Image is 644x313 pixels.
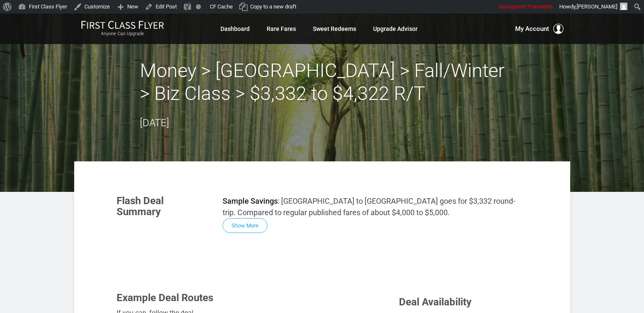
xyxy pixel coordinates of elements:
[223,197,278,205] strong: Sample Savings
[499,3,553,10] span: Unsuspend Transients
[267,21,296,36] a: Rare Fares
[220,21,250,36] a: Dashboard
[223,195,528,218] p: : [GEOGRAPHIC_DATA] to [GEOGRAPHIC_DATA] goes for $3,332 round-trip. Compared to regular publishe...
[81,31,164,37] small: Anyone Can Upgrade
[81,20,164,37] a: First Class FlyerAnyone Can Upgrade
[81,20,164,29] img: First Class Flyer
[373,21,418,36] a: Upgrade Advisor
[313,21,356,36] a: Sweet Redeems
[515,24,549,34] span: My Account
[577,3,617,10] span: [PERSON_NAME]
[117,195,210,218] h3: Flash Deal Summary
[140,117,169,129] time: [DATE]
[515,24,563,34] button: My Account
[140,59,505,105] h2: Money > [GEOGRAPHIC_DATA] > Fall/Winter > Biz Class > $3,332 to $4,322 R/T
[117,292,213,304] span: Example Deal Routes
[223,218,268,233] button: Show More
[399,296,471,308] span: Deal Availability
